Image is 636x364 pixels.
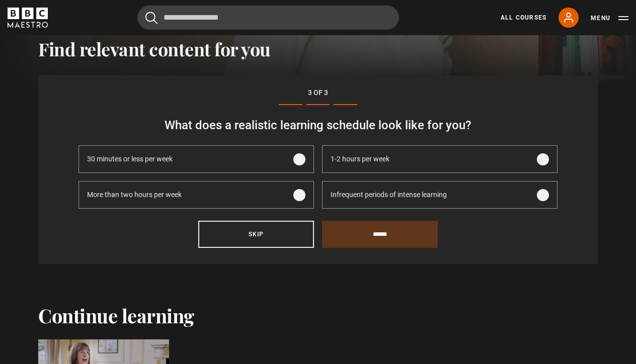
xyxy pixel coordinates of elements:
[78,87,558,98] p: 3 of 3
[137,6,399,30] input: Search
[78,117,558,133] h3: What does a realistic learning schedule look like for you?
[198,221,314,248] button: Skip
[591,13,628,23] button: Toggle navigation
[8,8,48,28] svg: BBC Maestro
[331,190,447,200] span: Infrequent periods of intense learning
[331,154,389,164] span: 1-2 hours per week
[38,304,598,327] h2: Continue learning
[145,12,157,24] button: Submit the search query
[87,190,182,200] span: More than two hours per week
[87,154,173,164] span: 30 minutes or less per week
[501,13,546,22] a: All Courses
[38,38,598,59] h2: Find relevant content for you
